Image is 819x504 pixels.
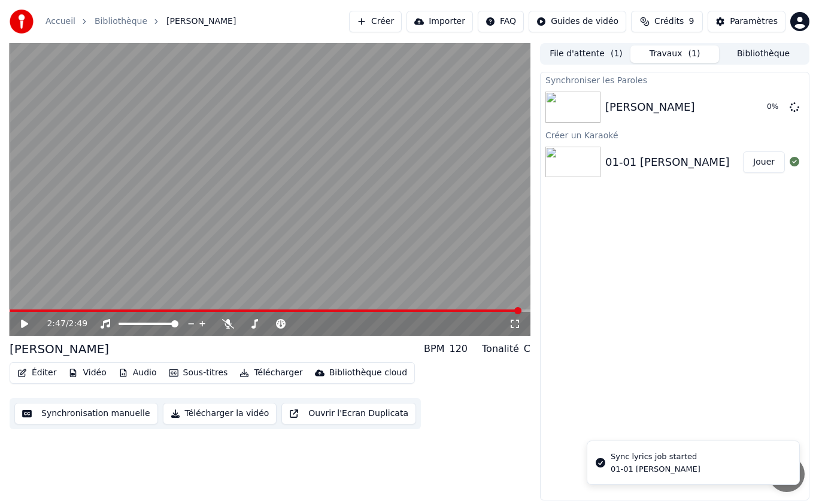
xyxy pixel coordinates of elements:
button: FAQ [478,11,524,32]
div: 01-01 [PERSON_NAME] [611,464,700,475]
button: Jouer [743,151,785,173]
div: / [47,318,75,330]
div: Tonalité [482,342,519,356]
a: Accueil [45,16,75,28]
div: Synchroniser les Paroles [541,72,809,87]
button: Crédits9 [631,11,703,32]
div: C [524,342,530,356]
button: File d'attente [542,45,630,63]
div: Paramètres [730,16,778,28]
a: Bibliothèque [95,16,147,28]
button: Importer [407,11,473,32]
div: [PERSON_NAME] [10,341,109,357]
button: Bibliothèque [719,45,808,63]
div: Créer un Karaoké [541,127,809,142]
span: 2:47 [47,318,65,330]
div: BPM [424,342,444,356]
span: ( 1 ) [611,48,623,60]
span: 2:49 [69,318,87,330]
button: Paramètres [708,11,785,32]
button: Éditer [13,365,61,381]
span: ( 1 ) [688,48,700,60]
button: Travaux [630,45,719,63]
img: youka [10,10,34,34]
div: 120 [449,342,468,356]
button: Synchronisation manuelle [14,403,158,424]
div: 01-01 [PERSON_NAME] [605,154,730,171]
div: [PERSON_NAME] [605,99,695,116]
button: Créer [349,11,402,32]
button: Vidéo [63,365,111,381]
span: [PERSON_NAME] [166,16,236,28]
button: Sous-titres [164,365,233,381]
button: Audio [114,365,162,381]
span: Crédits [654,16,684,28]
button: Ouvrir l'Ecran Duplicata [281,403,416,424]
button: Télécharger la vidéo [163,403,277,424]
div: Bibliothèque cloud [329,367,407,379]
span: 9 [688,16,694,28]
button: Guides de vidéo [529,11,626,32]
button: Télécharger [235,365,307,381]
div: Sync lyrics job started [611,451,700,463]
div: 0 % [767,102,785,112]
nav: breadcrumb [45,16,236,28]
